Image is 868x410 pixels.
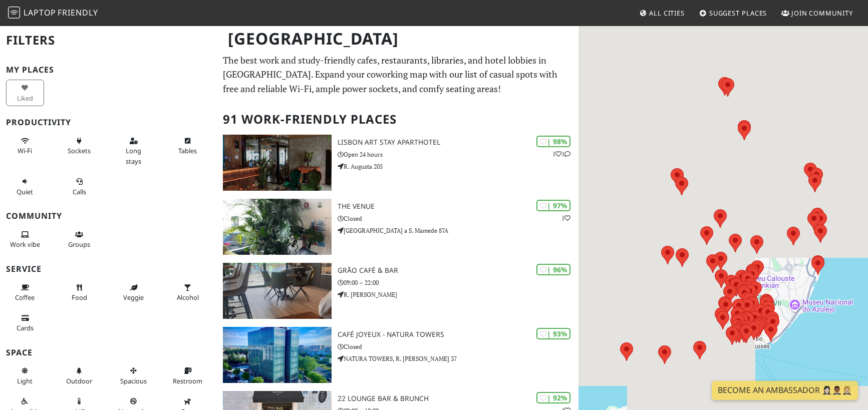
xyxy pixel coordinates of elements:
[115,279,153,306] button: Veggie
[223,327,332,383] img: Café Joyeux - Natura Towers
[169,279,207,306] button: Alcohol
[791,9,853,18] span: Join Community
[6,25,211,56] h2: Filters
[223,199,332,255] img: The VENUE
[217,135,578,191] a: Lisbon Art Stay Aparthotel | 98% 11 Lisbon Art Stay Aparthotel Open 24 hours R. Augusta 205
[561,213,570,223] p: 1
[72,293,87,302] span: Food
[123,293,144,302] span: Veggie
[6,310,44,336] button: Cards
[60,133,98,159] button: Sockets
[338,266,578,275] h3: Grão Café & Bar
[709,9,767,18] span: Suggest Places
[338,226,578,235] p: [GEOGRAPHIC_DATA] a S. Mamede 87A
[115,133,153,169] button: Long stays
[695,4,771,22] a: Suggest Places
[6,118,211,127] h3: Productivity
[338,202,578,211] h3: The VENUE
[169,133,207,159] button: Tables
[552,149,570,159] p: 1 1
[338,278,578,287] p: 09:00 – 22:00
[536,136,570,147] div: | 98%
[217,263,578,319] a: Grão Café & Bar | 96% Grão Café & Bar 09:00 – 22:00 R. [PERSON_NAME]
[8,5,98,22] a: LaptopFriendly LaptopFriendly
[60,362,98,389] button: Outdoor
[6,65,211,75] h3: My Places
[58,7,98,18] span: Friendly
[169,362,207,389] button: Restroom
[777,4,857,22] a: Join Community
[223,135,332,191] img: Lisbon Art Stay Aparthotel
[177,293,199,302] span: Alcohol
[60,226,98,253] button: Groups
[6,133,44,159] button: Wi-Fi
[223,53,572,96] p: The best work and study-friendly cafes, restaurants, libraries, and hotel lobbies in [GEOGRAPHIC_...
[536,200,570,211] div: | 97%
[6,226,44,253] button: Work vibe
[635,4,689,22] a: All Cities
[18,146,32,155] span: Stable Wi-Fi
[217,199,578,255] a: The VENUE | 97% 1 The VENUE Closed [GEOGRAPHIC_DATA] a S. Mamede 87A
[68,146,91,155] span: Power sockets
[173,376,202,385] span: Restroom
[649,9,685,18] span: All Cities
[338,342,578,351] p: Closed
[712,381,858,400] a: Become an Ambassador 🤵🏻‍♀️🤵🏾‍♂️🤵🏼‍♀️
[338,290,578,299] p: R. [PERSON_NAME]
[6,173,44,200] button: Quiet
[223,263,332,319] img: Grão Café & Bar
[6,348,211,357] h3: Space
[6,264,211,274] h3: Service
[73,187,86,196] span: Video/audio calls
[536,264,570,275] div: | 96%
[60,173,98,200] button: Calls
[178,146,197,155] span: Work-friendly tables
[338,354,578,363] p: NATURA TOWERS, R. [PERSON_NAME] 37
[536,392,570,403] div: | 92%
[115,362,153,389] button: Spacious
[17,376,33,385] span: Natural light
[60,279,98,306] button: Food
[68,240,90,249] span: Group tables
[338,150,578,159] p: Open 24 hours
[120,376,147,385] span: Spacious
[217,327,578,383] a: Café Joyeux - Natura Towers | 93% Café Joyeux - Natura Towers Closed NATURA TOWERS, R. [PERSON_NA...
[223,104,572,135] h2: 91 Work-Friendly Places
[126,146,141,165] span: Long stays
[10,240,40,249] span: People working
[8,7,20,19] img: LaptopFriendly
[17,187,33,196] span: Quiet
[24,7,56,18] span: Laptop
[17,323,34,332] span: Credit cards
[66,376,92,385] span: Outdoor area
[220,25,576,53] h1: [GEOGRAPHIC_DATA]
[536,328,570,339] div: | 93%
[15,293,35,302] span: Coffee
[338,138,578,147] h3: Lisbon Art Stay Aparthotel
[6,211,211,221] h3: Community
[338,330,578,339] h3: Café Joyeux - Natura Towers
[6,362,44,389] button: Light
[6,279,44,306] button: Coffee
[338,214,578,223] p: Closed
[338,394,578,403] h3: 22 Lounge Bar & Brunch
[338,162,578,171] p: R. Augusta 205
